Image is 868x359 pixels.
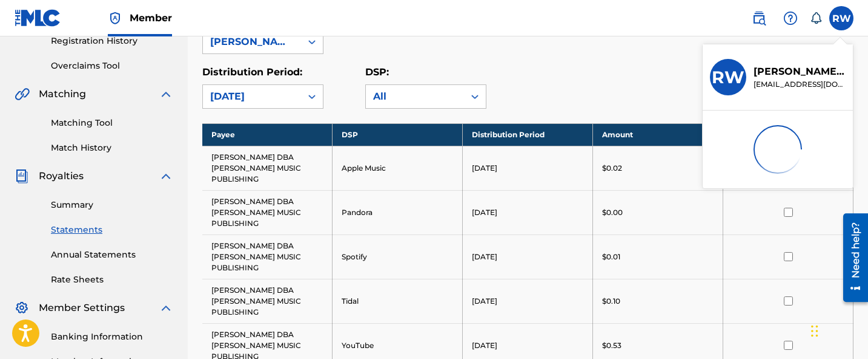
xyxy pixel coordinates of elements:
th: Amount [593,123,723,146]
a: Banking Information [51,330,173,343]
img: expand [159,301,173,315]
a: Annual Statements [51,248,173,261]
td: [DATE] [463,190,593,234]
img: Royalties [15,169,29,183]
img: expand [159,87,173,101]
p: $0.10 [602,296,620,307]
label: Distribution Period: [202,66,302,78]
td: Tidal [333,279,463,323]
div: [DATE] [210,89,294,104]
h3: RW [712,67,744,88]
img: Member Settings [15,301,29,315]
td: [PERSON_NAME] DBA [PERSON_NAME] MUSIC PUBLISHING [202,190,333,234]
th: Distribution Period [463,123,593,146]
a: Registration History [51,35,173,47]
div: User Menu [829,6,853,30]
span: Matching [39,87,86,101]
td: [DATE] [463,146,593,190]
p: $0.01 [602,251,620,262]
p: Richard White [754,64,846,79]
iframe: Resource Center [834,208,868,306]
p: $0.53 [602,340,621,351]
td: [PERSON_NAME] DBA [PERSON_NAME] MUSIC PUBLISHING [202,234,333,279]
img: preloader [754,125,802,174]
img: search [752,11,766,26]
a: Rate Sheets [51,273,173,286]
img: Top Rightsholder [108,11,122,26]
a: Match History [51,142,173,154]
p: rwhite1304@verizon.net [754,79,846,90]
a: Public Search [747,6,771,30]
td: Spotify [333,234,463,279]
div: All [373,89,457,104]
td: [PERSON_NAME] DBA [PERSON_NAME] MUSIC PUBLISHING [202,146,333,190]
span: Royalties [39,169,84,183]
a: Statements [51,224,173,236]
img: expand [159,169,173,183]
img: MLC Logo [15,9,61,27]
div: Notifications [810,12,822,24]
td: [DATE] [463,279,593,323]
td: [DATE] [463,234,593,279]
th: Payee [202,123,333,146]
img: Matching [15,87,30,101]
td: Pandora [333,190,463,234]
span: Member Settings [39,301,125,315]
a: Overclaims Tool [51,60,173,72]
a: Summary [51,199,173,211]
td: [PERSON_NAME] DBA [PERSON_NAME] MUSIC PUBLISHING [202,279,333,323]
span: Member [130,11,172,25]
th: DSP [333,123,463,146]
a: Matching Tool [51,117,173,129]
img: help [783,11,798,26]
div: [PERSON_NAME] DBA [PERSON_NAME] MUSIC PUBLISHING [210,35,294,49]
p: $0.00 [602,207,623,218]
div: Help [778,6,803,30]
iframe: Chat Widget [807,301,868,359]
div: Drag [811,313,818,349]
td: Apple Music [333,146,463,190]
label: DSP: [365,66,389,78]
p: $0.02 [602,163,622,174]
